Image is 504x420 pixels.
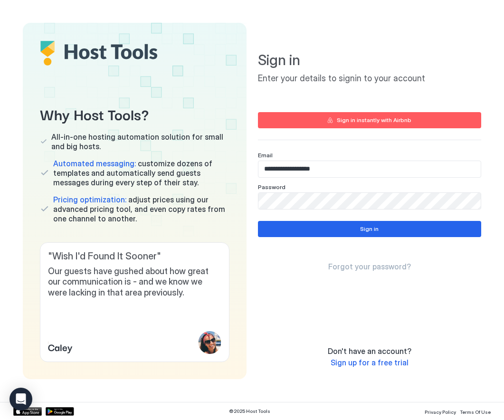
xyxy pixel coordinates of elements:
span: Terms Of Use [460,409,491,415]
div: profile [199,331,221,354]
span: Privacy Policy [425,409,456,415]
span: Forgot your password? [328,262,411,271]
a: Google Play Store [46,407,74,416]
span: © 2025 Host Tools [229,408,270,414]
span: Password [258,183,285,191]
a: Privacy Policy [425,406,456,416]
span: Caley [48,340,73,354]
span: adjust prices using our advanced pricing tool, and even copy rates from one channel to another. [53,195,229,223]
button: Sign in [258,221,482,237]
span: All-in-one hosting automation solution for small and big hosts. [51,132,229,151]
span: Why Host Tools? [40,103,229,124]
a: Forgot your password? [328,262,411,272]
span: Pricing optimization: [53,195,126,204]
input: Input Field [258,193,481,209]
span: " Wish I'd Found It Sooner " [48,250,221,262]
input: Input Field [258,161,481,177]
span: customize dozens of templates and automatically send guests messages during every step of their s... [53,159,229,187]
span: Our guests have gushed about how great our communication is - and we know we were lacking in that... [48,266,221,298]
span: Email [258,152,273,159]
div: Open Intercom Messenger [10,388,32,410]
a: App Store [13,407,42,416]
span: Don't have an account? [328,346,411,356]
span: Sign in [258,51,482,69]
span: Automated messaging: [53,159,136,168]
div: Sign in instantly with Airbnb [337,116,411,124]
button: Sign in instantly with Airbnb [258,112,482,128]
span: Enter your details to signin to your account [258,73,482,84]
a: Sign up for a free trial [331,358,409,368]
span: Sign up for a free trial [331,358,409,367]
a: Terms Of Use [460,406,491,416]
div: Sign in [360,225,379,233]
